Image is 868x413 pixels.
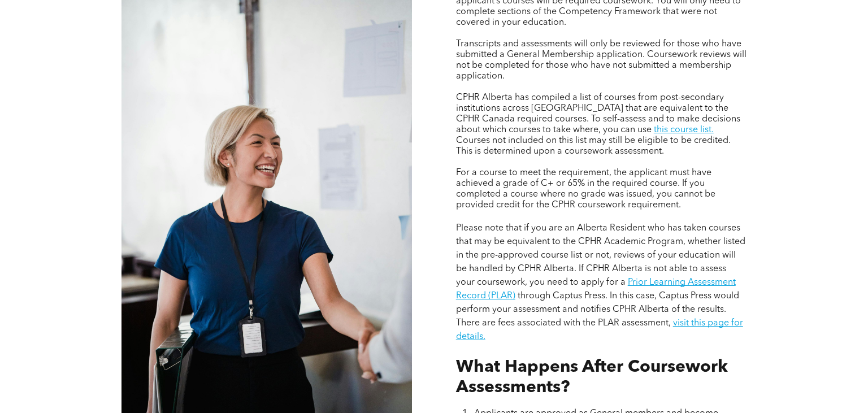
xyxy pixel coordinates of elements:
[456,224,745,287] span: Please note that if you are an Alberta Resident who has taken courses that may be equivalent to t...
[456,292,739,328] span: through Captus Press. In this case, Captus Press would perform your assessment and notifies CPHR ...
[456,136,731,156] span: Courses not included on this list may still be eligible to be credited. This is determined upon a...
[456,168,715,210] span: For a course to meet the requirement, the applicant must have achieved a grade of C+ or 65% in th...
[456,40,747,81] span: Transcripts and assessments will only be reviewed for those who have submitted a General Membersh...
[654,125,714,134] a: this course list.
[456,93,740,134] span: CPHR Alberta has compiled a list of courses from post-secondary institutions across [GEOGRAPHIC_D...
[456,359,728,396] span: What Happens After Coursework Assessments?
[456,278,736,301] a: Prior Learning Assessment Record (PLAR)
[456,319,743,341] a: visit this page for details.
